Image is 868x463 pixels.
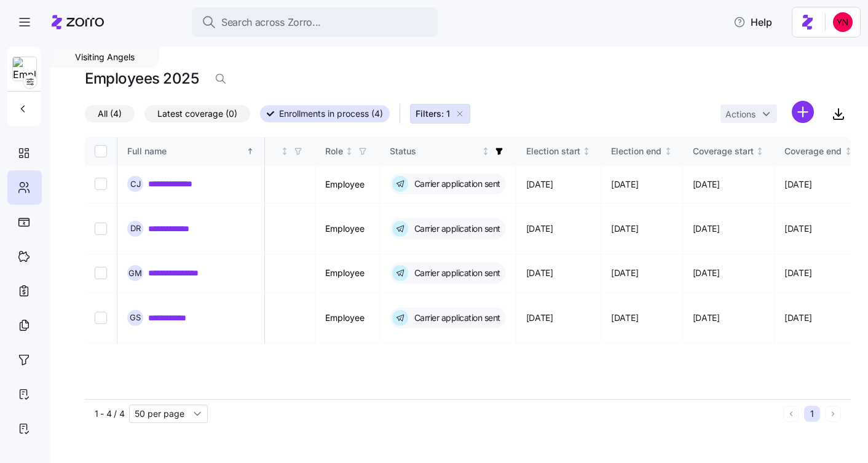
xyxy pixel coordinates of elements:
[611,178,638,191] span: [DATE]
[516,137,602,165] th: Election startNot sorted
[693,312,720,324] span: [DATE]
[411,267,500,279] span: Carrier application sent
[246,147,254,156] div: Sorted ascending
[733,15,772,30] span: Help
[315,165,380,204] td: Employee
[95,267,107,279] input: Select record 3
[720,105,777,123] button: Actions
[784,267,811,279] span: [DATE]
[315,204,380,255] td: Employee
[833,12,853,32] img: 113f96d2b49c10db4a30150f42351c8a
[315,137,380,165] th: RoleNot sorted
[601,137,683,165] th: Election endNot sorted
[98,106,122,122] span: All (4)
[130,224,141,232] span: D R
[693,178,720,191] span: [DATE]
[611,223,638,235] span: [DATE]
[411,223,500,235] span: Carrier application sent
[481,147,490,156] div: Not sorted
[784,312,811,324] span: [DATE]
[410,104,470,124] button: Filters: 1
[13,57,36,82] img: Employer logo
[95,312,107,324] input: Select record 4
[280,147,289,156] div: Not sorted
[95,408,124,420] span: 1 - 4 / 4
[784,144,842,158] div: Coverage end
[411,178,500,190] span: Carrier application sent
[50,47,159,68] div: Visiting Angels
[416,108,450,120] span: Filters: 1
[95,223,107,235] input: Select record 2
[192,7,438,37] button: Search across Zorro...
[611,312,638,324] span: [DATE]
[95,178,107,190] input: Select record 1
[221,15,321,30] span: Search across Zorro...
[844,147,853,156] div: Not sorted
[784,178,811,191] span: [DATE]
[693,223,720,235] span: [DATE]
[315,255,380,293] td: Employee
[315,293,380,344] td: Employee
[157,106,237,122] span: Latest coverage (0)
[127,144,244,158] div: Full name
[390,144,479,158] div: Status
[345,147,353,156] div: Not sorted
[756,147,764,156] div: Not sorted
[411,312,500,324] span: Carrier application sent
[325,144,343,158] div: Role
[804,406,820,422] button: 1
[279,106,383,122] span: Enrollments in process (4)
[792,101,814,123] svg: add icon
[526,267,553,279] span: [DATE]
[693,267,720,279] span: [DATE]
[526,144,580,158] div: Election start
[117,137,265,165] th: Full nameSorted ascending
[380,137,516,165] th: StatusNot sorted
[725,110,756,119] span: Actions
[683,137,775,165] th: Coverage startNot sorted
[85,69,199,88] h1: Employees 2025
[783,406,799,422] button: Previous page
[611,267,638,279] span: [DATE]
[526,178,553,191] span: [DATE]
[664,147,673,156] div: Not sorted
[526,223,553,235] span: [DATE]
[825,406,841,422] button: Next page
[130,314,141,322] span: G S
[775,137,863,165] th: Coverage endNot sorted
[693,144,754,158] div: Coverage start
[611,144,661,158] div: Election end
[130,180,141,188] span: C J
[582,147,591,156] div: Not sorted
[724,10,782,34] button: Help
[784,223,811,235] span: [DATE]
[95,145,107,157] input: Select all records
[526,312,553,324] span: [DATE]
[128,269,142,277] span: G M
